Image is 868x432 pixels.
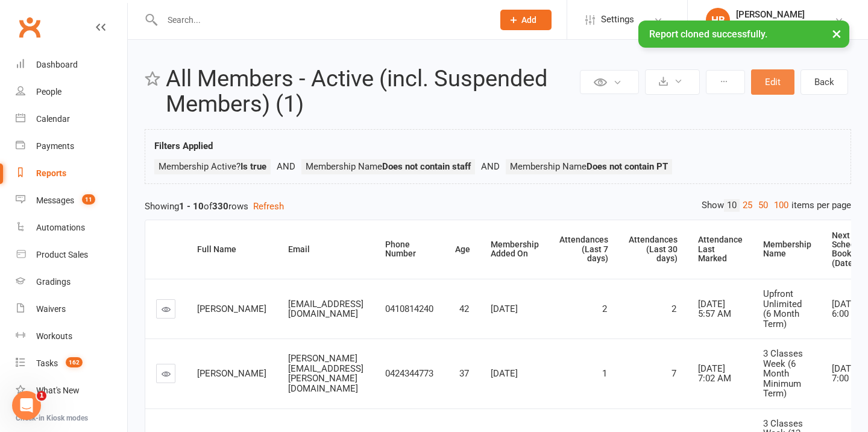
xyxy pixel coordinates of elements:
strong: Is true [241,161,266,172]
div: Product Sales [36,250,88,259]
a: 10 [724,199,740,212]
button: Refresh [253,199,284,214]
span: Membership Name [306,161,471,172]
div: Dashboard [36,60,78,69]
div: Membership Added On [491,240,539,259]
div: Payments [36,141,74,151]
a: Calendar [16,106,127,133]
span: Add [521,15,536,25]
strong: Filters Applied [154,141,213,151]
span: 1 [602,368,607,379]
div: Messages [36,195,74,205]
div: HB [706,8,730,32]
span: 42 [459,303,469,314]
div: Showing of rows [145,199,851,214]
span: [PERSON_NAME] [197,303,266,314]
a: Payments [16,133,127,160]
a: Gradings [16,268,127,296]
span: Upfront Unlimited (6 Month Term) [763,288,802,329]
div: Report cloned successfully. [638,21,849,48]
a: Messages 11 [16,187,127,214]
a: Clubworx [14,12,45,42]
div: Full Name [197,245,268,254]
span: 7 [671,368,676,379]
span: 0410814240 [385,303,433,314]
span: 2 [671,303,676,314]
div: Show items per page [702,199,851,212]
div: Calendar [36,114,70,124]
div: Membership Name [763,240,811,259]
div: Age [455,245,470,254]
a: 100 [771,199,791,212]
div: Phone Number [385,240,435,259]
div: Tasks [36,358,58,368]
div: What's New [36,386,80,395]
div: [PERSON_NAME] [736,9,834,20]
span: [DATE] 7:00 AM [832,363,865,384]
div: Automations [36,223,85,232]
span: Membership Active? [159,161,266,172]
a: Workouts [16,323,127,350]
a: Automations [16,214,127,241]
div: Attendances (Last 7 days) [559,235,608,263]
span: 1 [37,391,46,401]
strong: Does not contain PT [587,161,668,172]
span: [DATE] 5:57 AM [698,299,731,320]
button: Edit [751,69,794,95]
span: [DATE] [491,303,518,314]
a: 25 [740,199,755,212]
a: People [16,78,127,106]
span: [DATE] 7:02 AM [698,363,731,384]
div: Workouts [36,331,72,341]
h2: All Members - Active (incl. Suspended Members) (1) [166,66,577,117]
span: Membership Name [510,161,668,172]
button: Add [500,10,552,30]
a: Back [800,69,848,95]
div: Attendance Last Marked [698,235,743,263]
span: 0424344773 [385,368,433,379]
span: [PERSON_NAME][EMAIL_ADDRESS][PERSON_NAME][DOMAIN_NAME] [288,353,363,394]
a: Tasks 162 [16,350,127,377]
a: Product Sales [16,241,127,268]
span: [DATE] [491,368,518,379]
span: [EMAIL_ADDRESS][DOMAIN_NAME] [288,299,363,320]
div: Waivers [36,304,66,314]
strong: 1 - 10 [179,201,204,212]
button: × [826,21,848,46]
a: Reports [16,160,127,187]
span: 162 [66,357,83,367]
div: Champions Gym Highgate [736,20,834,31]
div: Reports [36,168,66,178]
a: Waivers [16,296,127,323]
div: Email [288,245,365,254]
span: [DATE] 6:00 AM [832,299,865,320]
span: 2 [602,303,607,314]
div: Gradings [36,277,71,287]
div: People [36,87,61,97]
span: [PERSON_NAME] [197,368,266,379]
strong: Does not contain staff [382,161,471,172]
div: Attendances (Last 30 days) [629,235,678,263]
a: What's New [16,377,127,404]
span: 37 [459,368,469,379]
a: 50 [755,199,771,212]
span: 11 [82,194,95,205]
input: Search... [159,11,485,28]
strong: 330 [212,201,228,212]
span: 3 Classes Week (6 Month Minimum Term) [763,348,803,399]
iframe: Intercom live chat [12,391,41,420]
a: Dashboard [16,51,127,78]
span: Settings [601,6,634,33]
